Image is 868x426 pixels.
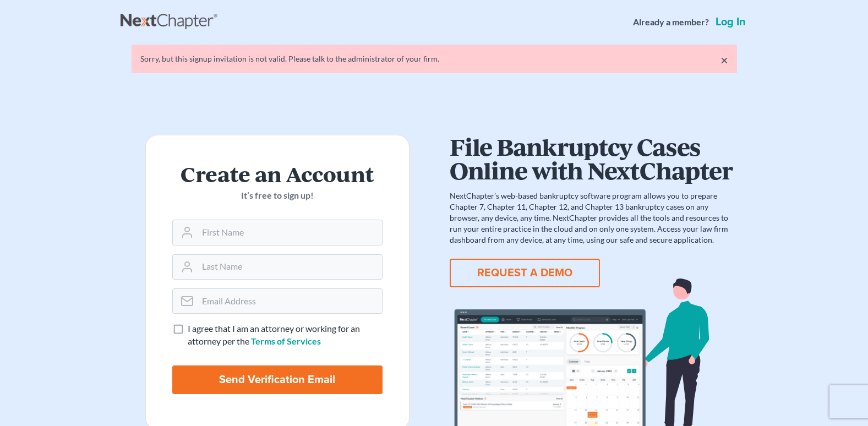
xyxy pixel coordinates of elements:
a: × [720,53,728,67]
input: Email Address [198,289,382,313]
strong: Already a member? [633,16,709,29]
input: Send Verification Email [172,365,383,394]
input: First Name [198,220,382,244]
button: REQUEST A DEMO [450,259,600,287]
span: I agree that I am an attorney or working for an attorney per the [188,323,360,346]
p: It’s free to sign up! [172,189,383,202]
p: NextChapter’s web-based bankruptcy software program allows you to prepare Chapter 7, Chapter 11, ... [450,190,733,245]
h1: File Bankruptcy Cases Online with NextChapter [450,135,733,182]
a: Terms of Services [251,336,321,346]
a: Log in [713,17,748,28]
input: Last Name [198,255,382,279]
div: Sorry, but this signup invitation is not valid. Please talk to the administrator of your firm. [140,53,728,64]
h2: Create an Account [172,162,383,185]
